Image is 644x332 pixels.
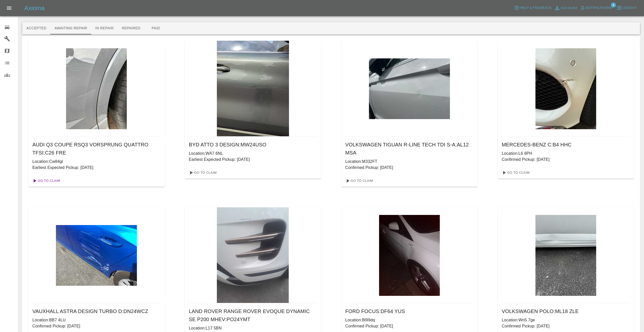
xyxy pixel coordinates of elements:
[189,307,317,323] h6: LAND ROVER RANGE ROVER EVOQUE DYNAMIC SE P200 MHEV : PO24YMT
[32,323,160,329] p: Confirmed Pickup: [DATE]
[345,141,473,157] h6: VOLKSWAGEN TIGUAN R-LINE TECH TDI S-A : AL12 MSA
[189,141,317,149] h6: BYD ATTO 3 DESIGN : MW24USO
[343,177,375,185] a: Go To Claim
[32,141,160,157] h6: AUDI Q3 COUPE RSQ3 VORSPRUNG QUATTRO TFSI : C26 FRE
[553,4,579,12] a: Account
[3,2,15,14] button: Open drawer
[502,317,630,323] p: Location: Wn5 7ge
[32,165,160,171] p: Earliest Expected Pickup: [DATE]
[32,317,160,323] p: Location: BB7 4LU
[520,5,551,11] span: Help & Feedback
[144,22,167,34] button: Paid
[32,159,160,165] p: Location: Cw84gl
[579,4,613,12] button: Notifications
[50,22,91,34] button: Awaiting Repair
[345,323,473,329] p: Confirmed Pickup: [DATE]
[502,150,630,157] p: Location: L6 8PH
[611,3,616,8] span: 4
[586,5,612,11] span: Notifications
[561,5,578,11] span: Account
[345,317,473,323] p: Location: Bl99dq
[189,157,317,163] p: Earliest Expected Pickup: [DATE]
[91,22,118,34] button: In Repair
[513,4,553,12] button: Help & Feedback
[24,4,45,12] h5: Axioma
[502,141,630,149] h6: MERCEDES-BENZ C : B4 HHC
[622,5,637,11] span: Logout
[502,157,630,163] p: Confirmed Pickup: [DATE]
[502,323,630,329] p: Confirmed Pickup: [DATE]
[502,307,630,315] h6: VOLKSWAGEN POLO : ML18 ZLE
[345,159,473,165] p: Location: M332FT
[187,169,218,177] a: Go To Claim
[32,307,160,315] h6: VAUXHALL ASTRA DESIGN TURBO D : DN24WCZ
[189,150,317,157] p: Location: WA7 6NL
[30,177,61,185] a: Go To Claim
[22,22,50,34] button: Accepted
[345,307,473,315] h6: FORD FOCUS : DF64 YUS
[615,4,638,12] button: Logout
[500,169,531,177] a: Go To Claim
[189,325,317,331] p: Location: L17 5BN
[345,165,473,171] p: Confirmed Pickup: [DATE]
[118,22,144,34] button: Repaired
